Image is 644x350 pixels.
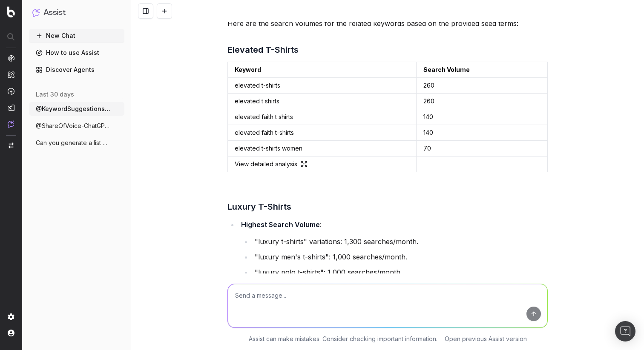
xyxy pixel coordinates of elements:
img: Botify logo [7,6,15,17]
img: Switch project [9,142,14,148]
img: Activation [8,88,14,95]
h1: Assist [43,7,66,19]
td: elevated faith t-shirts [228,125,417,141]
button: @KeywordSuggestionsGoogleAdsPlanner Can [29,102,124,116]
a: View detailed analysis [235,160,308,168]
span: @KeywordSuggestionsGoogleAdsPlanner Can [36,105,111,113]
p: Here are the search volumes for the related keywords based on the provided seed terms: [227,17,548,29]
img: Analytics [8,55,14,62]
img: Studio [8,104,14,111]
span: Can you generate a list of the top perfo [36,139,111,147]
td: elevated faith t shirts [228,109,417,125]
td: Keyword [228,62,417,78]
a: Discover Agents [29,63,124,77]
img: My account [8,330,14,336]
a: How to use Assist [29,46,124,60]
img: Intelligence [8,71,14,78]
li: "luxury men's t-shirts": 1,000 searches/month. [252,251,548,263]
td: elevated t-shirts [228,78,417,94]
td: elevated t shirts [228,94,417,109]
button: @ShareOfVoice-ChatGPT How do we compete [29,119,124,133]
td: Search Volume [416,62,547,78]
span: last 30 days [36,90,74,99]
td: 260 [416,94,547,109]
li: "luxury polo t-shirts": 1,000 searches/month. [252,266,548,278]
a: Open previous Assist version [445,335,527,343]
h3: Luxury T-Shirts [227,200,548,213]
td: elevated t-shirts women [228,141,417,157]
img: Assist [32,9,40,17]
td: 70 [416,141,547,157]
strong: Highest Search Volume [241,220,320,229]
button: New Chat [29,29,124,43]
h3: Elevated T-Shirts [227,43,548,57]
td: 260 [416,78,547,94]
li: : [239,219,548,278]
div: Open Intercom Messenger [615,321,635,341]
img: Setting [8,313,14,320]
li: "luxury t-shirts" variations: 1,300 searches/month. [252,236,548,248]
p: Assist can make mistakes. Consider checking important information. [249,335,437,343]
button: Assist [32,7,121,19]
td: 140 [416,109,547,125]
button: Can you generate a list of the top perfo [29,136,124,150]
span: @ShareOfVoice-ChatGPT How do we compete [36,122,111,130]
img: Assist [8,120,14,128]
td: 140 [416,125,547,141]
